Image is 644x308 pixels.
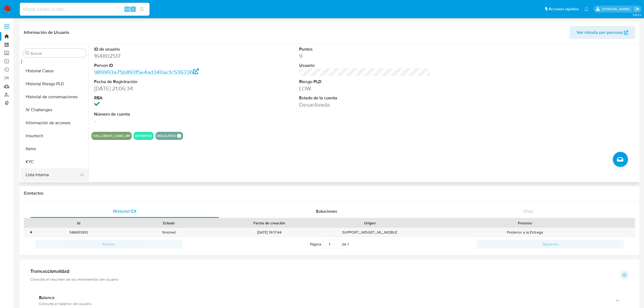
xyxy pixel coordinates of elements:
dd: [DATE] 21:06:34 [94,85,226,92]
span: Página de [310,240,349,248]
h1: Contactos [24,191,635,196]
button: Insurtech [21,129,88,142]
div: SUPPORT_WIDGET_ML_MOBILE [325,228,415,237]
a: Salir [634,6,640,12]
button: Anterior [35,240,182,248]
dt: ID de usuario [94,46,226,52]
dt: Puntos [299,46,431,52]
a: Notificaciones [584,7,589,11]
dd: - [94,117,226,125]
span: 1 [348,241,349,247]
span: Historial CX [113,208,137,214]
dd: 9 [299,52,431,60]
dt: Person ID [94,63,226,68]
dt: Fecha de Registración [94,79,226,85]
button: Buscar [25,51,29,55]
button: Historial Casos [21,64,88,77]
div: [DATE] 19:17:44 [214,228,325,237]
button: Siguiente [477,240,624,248]
dt: Riesgo PLD [299,79,431,85]
dt: Usuario [299,63,431,68]
button: Historial de conversaciones [21,90,88,103]
div: Id [37,220,120,226]
button: Listas Externas [21,181,88,194]
div: Proceso [419,220,631,226]
input: Buscar usuario o caso... [20,6,150,13]
button: IV Challenges [21,103,88,116]
dt: RBA [94,95,226,101]
span: Soluciones [316,208,337,214]
p: marianathalie.grajeda@mercadolibre.com.mx [602,6,632,12]
a: 989993a75b893f5e4ad340ac1c536336 [94,68,199,76]
span: s [132,6,134,12]
button: search-icon [136,5,147,13]
h1: Información de Usuario [24,30,69,35]
span: Ver mirada por persona [577,26,623,39]
div: • [31,230,32,235]
input: Buscar [31,51,84,56]
dd: Desactivada [299,101,431,109]
button: Información de accesos [21,116,88,129]
span: Accesos rápidos [549,6,579,12]
dd: 164802517 [94,52,226,60]
dt: Número de cuenta [94,111,226,117]
div: 348453910 [34,228,124,237]
div: finished [124,228,214,237]
button: Ver mirada por persona [570,26,635,39]
button: KYC [21,155,88,168]
dt: Estado de la cuenta [299,95,431,101]
button: Lista Interna [21,168,84,181]
div: Estado [127,220,210,226]
div: Fecha de creación [218,220,321,226]
span: Chat [524,208,533,214]
button: Historial Riesgo PLD [21,77,88,90]
div: Posterior a la Entrega [415,228,635,237]
div: Origen [329,220,411,226]
dd: LOW [299,85,431,92]
span: Alt [125,6,129,12]
button: Items [21,142,88,155]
